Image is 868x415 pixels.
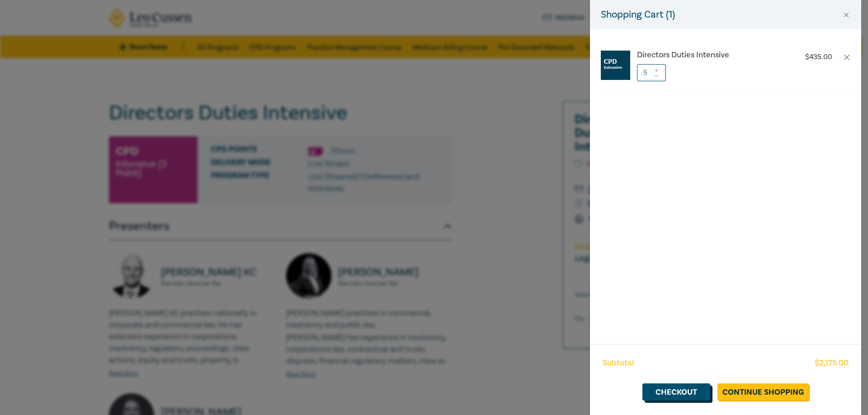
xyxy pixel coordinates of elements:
a: Checkout [642,383,710,401]
p: $ 435.00 [805,53,832,61]
span: Subtotal [603,357,634,369]
a: Directors Duties Intensive [637,51,787,60]
img: CPD%20Intensive.jpg [601,51,630,80]
span: $ 2,175.00 [815,357,849,369]
a: Continue Shopping [717,383,809,401]
input: 1 [637,64,666,81]
button: Close [842,11,850,19]
h5: Shopping Cart ( 1 ) [601,7,675,22]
